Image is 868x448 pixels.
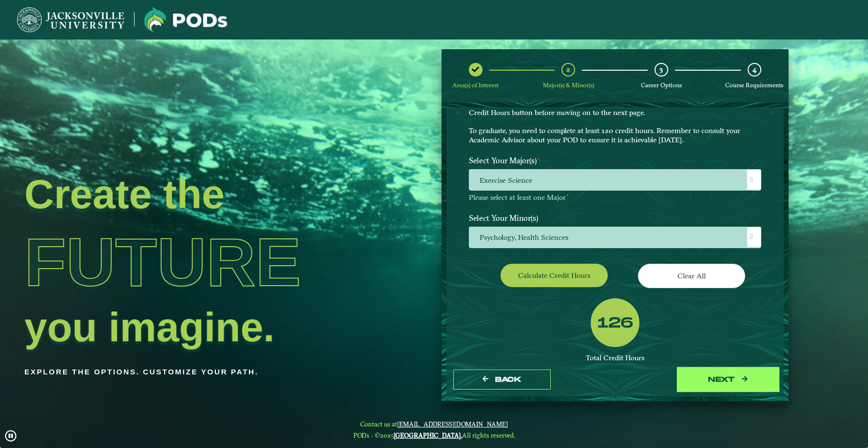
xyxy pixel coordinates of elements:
[462,152,769,170] label: Select Your Major(s)
[638,264,745,288] button: Clear All
[24,307,366,348] h2: you imagine.
[752,65,756,74] span: 4
[495,375,521,384] span: Back
[725,81,783,89] span: Course Requirements
[24,218,366,307] h1: Future
[24,174,366,214] h2: Create the
[641,81,682,89] span: Career Options
[17,7,124,32] img: Jacksonville University logo
[537,155,540,162] sup: ⋆
[452,81,499,89] span: Area(s) of Interest
[659,65,663,74] span: 3
[144,7,227,32] img: Jacksonville University logo
[453,370,551,390] button: Back
[469,227,761,248] span: Psychology, Health Sciences
[469,170,761,191] span: Exercise Science
[566,192,569,198] sup: ⋆
[462,209,769,227] label: Select Your Minor(s)
[397,420,508,428] a: [EMAIL_ADDRESS][DOMAIN_NAME]
[469,193,761,202] p: Please select at least one Major
[24,365,366,379] p: Explore the options. Customize your path.
[566,65,570,74] span: 2
[353,431,515,439] span: PODs - ©2025 All rights reserved.
[501,264,608,287] button: Calculate credit hours
[679,370,777,390] button: next
[394,431,462,439] a: [GEOGRAPHIC_DATA].
[353,420,515,428] span: Contact us at
[469,353,761,363] div: Total Credit Hours
[469,90,761,145] p: Choose your major(s) and minor(s) in the dropdown windows below to create a POD. This is your cha...
[543,81,594,89] span: Major(s) & Minor(s)
[598,314,634,333] label: 126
